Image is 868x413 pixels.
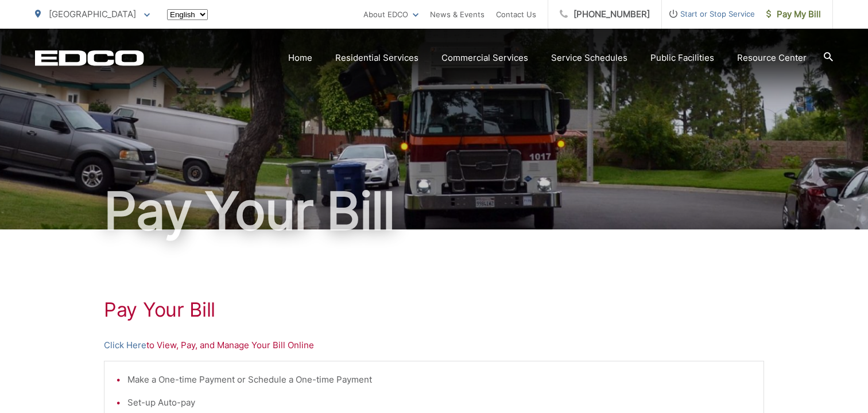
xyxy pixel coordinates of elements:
a: About EDCO [363,7,418,21]
a: Public Facilities [650,51,714,65]
select: Select a language [167,9,208,20]
a: Home [288,51,312,65]
h1: Pay Your Bill [104,298,764,321]
a: Residential Services [335,51,418,65]
li: Make a One-time Payment or Schedule a One-time Payment [127,373,752,387]
h1: Pay Your Bill [35,182,833,240]
span: [GEOGRAPHIC_DATA] [49,9,136,20]
li: Set-up Auto-pay [127,396,752,410]
a: Click Here [104,338,146,352]
a: Contact Us [496,7,536,21]
span: Pay My Bill [766,7,821,21]
p: to View, Pay, and Manage Your Bill Online [104,338,764,352]
a: Resource Center [737,51,807,65]
a: News & Events [430,7,485,21]
a: Service Schedules [551,51,627,65]
a: EDCD logo. Return to the homepage. [35,50,144,66]
a: Commercial Services [441,51,528,65]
